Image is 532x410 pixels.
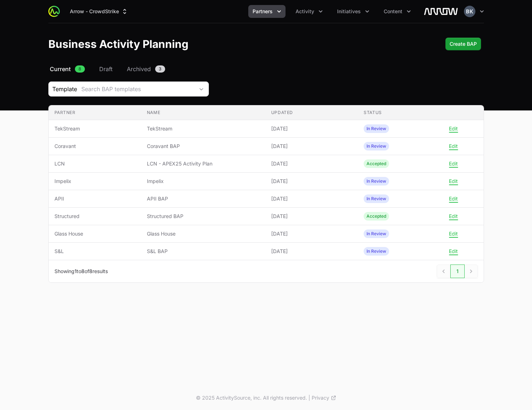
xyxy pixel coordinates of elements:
span: APII BAP [147,195,260,202]
span: [DATE] [271,125,352,132]
span: | [308,394,310,401]
p: Showing to of results [54,268,108,275]
img: Brittany Karno [464,6,475,17]
button: Edit [449,248,458,255]
span: S&L BAP [147,248,260,255]
span: [DATE] [271,195,352,202]
img: ActivitySource [48,6,60,17]
span: LCN [54,160,135,167]
a: Privacy [312,394,336,401]
img: Arrow [424,4,458,19]
span: [DATE] [271,160,352,167]
button: Edit [449,231,458,237]
span: Partners [253,8,273,15]
h1: Business Activity Planning [48,38,188,50]
div: Partners menu [248,5,286,18]
span: 8 [89,268,92,274]
th: Status [358,105,450,120]
div: Supplier switch menu [66,5,133,18]
span: 1 [75,268,77,274]
button: Edit [449,213,458,219]
span: Impelix [147,178,260,185]
button: Activity [291,5,327,18]
span: Initiatives [337,8,361,15]
section: Business Activity Plan Filters [48,81,484,97]
button: Edit [449,178,458,184]
button: Edit [449,143,458,149]
span: [DATE] [271,143,352,150]
span: Content [384,8,402,15]
button: Create BAP [445,38,481,50]
div: Search BAP templates [81,85,194,93]
span: Impelix [54,178,135,185]
button: Edit [449,160,458,167]
span: Activity [296,8,314,15]
span: Coravant [54,143,135,150]
span: Glass House [147,230,260,237]
span: Structured BAP [147,213,260,220]
span: [DATE] [271,178,352,185]
div: Content menu [379,5,415,18]
a: Current8 [48,65,86,73]
span: 8 [81,268,85,274]
span: TekStream [54,125,135,132]
span: S&L [54,248,135,255]
th: Name [141,105,265,120]
div: Primary actions [445,38,481,50]
span: [DATE] [271,230,352,237]
span: [DATE] [271,213,352,220]
button: Edit [449,125,458,132]
div: Activity menu [291,5,327,18]
span: Current [50,65,71,73]
span: [DATE] [271,248,352,255]
a: Archived3 [125,65,167,73]
a: Draft [98,65,114,73]
th: Partner [49,105,141,120]
nav: Business Activity Plan Navigation navigation [48,65,484,73]
span: APII [54,195,135,202]
span: Structured [54,213,135,220]
span: Archived [127,65,151,73]
button: Partners [248,5,286,18]
span: Draft [99,65,112,73]
button: Edit [449,196,458,202]
button: Content [379,5,415,18]
button: Search BAP templates [77,82,209,96]
span: Coravant BAP [147,143,260,150]
span: 3 [155,65,165,73]
div: Initiatives menu [333,5,374,18]
button: Arrow - CrowdStrike [66,5,133,18]
section: Business Activity Plan Submissions [48,105,484,283]
span: Glass House [54,230,135,237]
th: Updated [265,105,358,120]
span: Create BAP [450,40,477,48]
p: © 2025 ActivitySource, inc. All rights reserved. [196,394,307,401]
span: 8 [75,65,85,73]
span: TekStream [147,125,260,132]
button: Initiatives [333,5,374,18]
div: Main navigation [60,5,415,18]
a: 1 [450,265,465,278]
span: Template [49,85,77,93]
span: LCN - APEX25 Activity Plan [147,160,260,167]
